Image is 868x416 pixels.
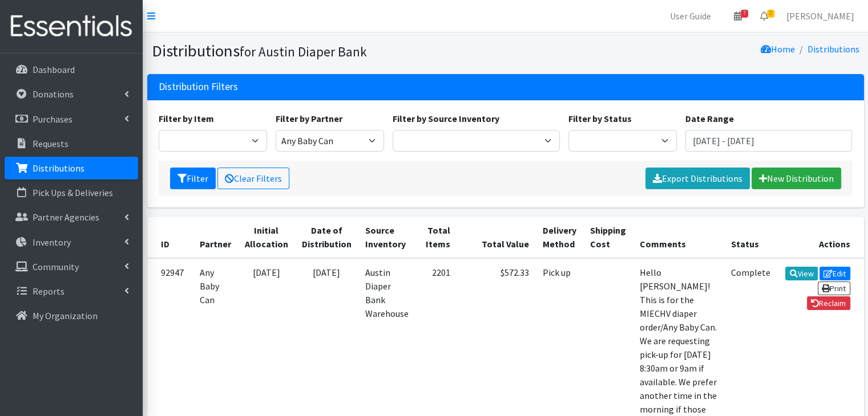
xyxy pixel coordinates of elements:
[33,286,64,297] p: Reports
[536,217,583,258] th: Delivery Method
[751,5,777,27] a: 2
[33,88,74,100] p: Donations
[568,112,632,125] label: Filter by Status
[276,112,342,125] label: Filter by Partner
[583,217,633,258] th: Shipping Cost
[170,168,216,189] button: Filter
[240,43,367,60] small: for Austin Diaper Bank
[33,261,79,272] p: Community
[685,130,853,152] input: January 1, 2011 - December 31, 2011
[5,231,138,254] a: Inventory
[777,217,864,258] th: Actions
[724,217,777,258] th: Status
[818,282,850,295] a: Print
[393,112,499,125] label: Filter by Source Inventory
[752,168,841,189] a: New Distribution
[5,7,138,46] img: HumanEssentials
[33,236,71,248] p: Inventory
[5,157,138,180] a: Distributions
[5,108,138,130] a: Purchases
[5,206,138,229] a: Partner Agencies
[741,10,748,18] span: 7
[147,217,193,258] th: ID
[33,211,99,223] p: Partner Agencies
[295,217,358,258] th: Date of Distribution
[217,168,289,189] a: Clear Filters
[5,132,138,155] a: Requests
[777,5,863,27] a: [PERSON_NAME]
[761,43,795,55] a: Home
[808,43,859,55] a: Distributions
[725,5,751,27] a: 7
[767,10,774,18] span: 2
[5,280,138,303] a: Reports
[358,217,415,258] th: Source Inventory
[193,217,238,258] th: Partner
[5,255,138,278] a: Community
[33,64,75,75] p: Dashboard
[33,138,68,149] p: Requests
[5,83,138,105] a: Donations
[238,217,295,258] th: Initial Allocation
[661,5,720,27] a: User Guide
[5,304,138,327] a: My Organization
[33,310,98,321] p: My Organization
[785,267,818,280] a: View
[457,217,536,258] th: Total Value
[685,112,734,125] label: Date Range
[645,168,750,189] a: Export Distributions
[152,41,502,61] h1: Distributions
[33,162,84,174] p: Distributions
[5,58,138,81] a: Dashboard
[159,112,214,125] label: Filter by Item
[415,217,457,258] th: Total Items
[159,81,238,93] h3: Distribution Filters
[819,267,850,280] a: Edit
[33,187,113,198] p: Pick Ups & Deliveries
[807,296,850,310] a: Reclaim
[633,217,724,258] th: Comments
[33,113,72,125] p: Purchases
[5,181,138,204] a: Pick Ups & Deliveries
